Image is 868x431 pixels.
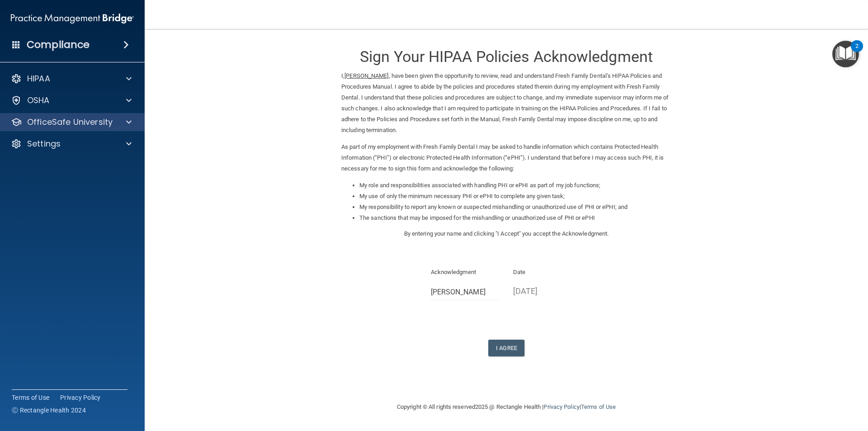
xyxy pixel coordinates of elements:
p: HIPAA [27,73,50,84]
button: I Agree [488,340,524,356]
a: Terms of Use [12,393,49,402]
p: Settings [27,138,61,149]
span: Ⓒ Rectangle Health 2024 [12,406,86,415]
button: Open Resource Center, 2 new notifications [832,41,859,67]
li: My responsibility to report any known or suspected mishandling or unauthorized use of PHI or ePHI... [359,202,671,213]
a: Privacy Policy [60,393,101,402]
li: My role and responsibilities associated with handling PHI or ePHI as part of my job functions; [359,180,671,191]
li: The sanctions that may be imposed for the mishandling or unauthorized use of PHI or ePHI [359,213,671,223]
a: OSHA [11,95,132,106]
a: Settings [11,138,132,149]
img: PMB logo [11,9,134,28]
p: [DATE] [513,284,582,298]
h4: Compliance [27,38,90,51]
p: OfficeSafe University [27,117,113,128]
li: My use of only the minimum necessary PHI or ePHI to complete any given task; [359,191,671,202]
p: I, , have been given the opportunity to review, read and understand Fresh Family Dental’s HIPAA P... [341,71,671,136]
p: OSHA [27,95,50,106]
a: OfficeSafe University [11,117,132,128]
a: Privacy Policy [543,403,579,410]
div: 2 [855,46,859,58]
input: Full Name [431,284,500,300]
p: As part of my employment with Fresh Family Dental I may be asked to handle information which cont... [341,142,671,174]
h3: Sign Your HIPAA Policies Acknowledgment [341,48,671,65]
p: Date [513,267,582,278]
p: By entering your name and clicking "I Accept" you accept the Acknowledgment. [341,228,671,239]
div: Copyright © All rights reserved 2025 @ Rectangle Health | | [341,393,671,422]
a: Terms of Use [581,403,616,410]
a: HIPAA [11,73,132,84]
ins: [PERSON_NAME] [344,72,388,79]
p: Acknowledgment [431,267,500,278]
